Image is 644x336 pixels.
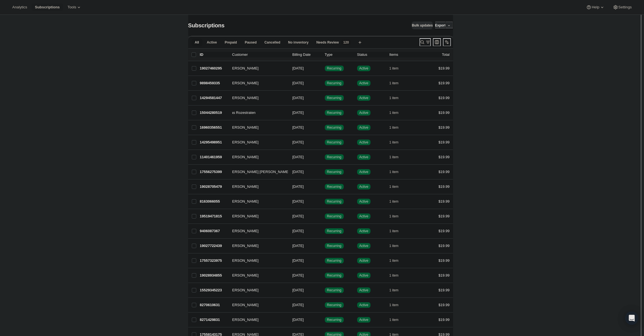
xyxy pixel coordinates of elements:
button: 1 item [389,316,405,324]
span: [PERSON_NAME] [229,302,259,308]
span: Recurring [327,273,342,278]
span: $19.99 [439,140,450,144]
button: 1 item [389,168,405,176]
span: Bas Rozestraten [229,110,256,116]
button: 1 item [389,109,405,117]
span: Tools [67,5,76,9]
span: Help [592,5,599,9]
span: Recurring [327,258,342,263]
span: No inventory [288,40,308,45]
button: 1 item [389,286,405,294]
span: $19.99 [439,96,450,100]
span: Recurring [327,96,342,100]
span: [PERSON_NAME] [229,213,259,219]
span: [DATE] [292,140,304,144]
span: $19.99 [439,288,450,292]
span: [DATE] [292,125,304,129]
span: Recurring [327,125,342,130]
span: [PERSON_NAME] [229,140,259,145]
span: Active [359,273,369,278]
button: [PERSON_NAME] [229,212,285,221]
button: [PERSON_NAME] [229,123,285,132]
p: Billing Date [292,52,320,57]
button: [PERSON_NAME] [229,79,285,88]
span: [DATE] [292,229,304,233]
p: 17557323975 [200,258,228,263]
span: Recurring [327,199,342,204]
p: 8163066055 [200,199,228,204]
span: [DATE] [292,96,304,100]
span: 1 item [389,125,399,130]
button: [PERSON_NAME] [229,315,285,324]
div: 17556275399[PERSON_NAME] [PERSON_NAME][DATE]SuccessRecurringSuccessActive1 item$19.99 [200,168,450,176]
span: $19.99 [439,258,450,263]
span: Active [359,244,369,248]
span: $19.99 [439,199,450,203]
button: Create new view [355,39,364,46]
span: 1 item [389,229,399,233]
span: Active [359,288,369,292]
span: Active [359,111,369,115]
span: Paused [245,40,257,45]
span: Export [435,23,446,28]
p: 14295498951 [200,140,228,145]
button: [PERSON_NAME] [229,197,285,206]
span: Settings [618,5,632,9]
div: 9406087367[PERSON_NAME][DATE]SuccessRecurringSuccessActive1 item$19.99 [200,227,450,235]
button: [PERSON_NAME] [229,153,285,162]
span: Active [359,318,369,322]
span: [DATE] [292,81,304,85]
div: 16960356551[PERSON_NAME][DATE]SuccessRecurringSuccessActive1 item$19.99 [200,124,450,131]
span: Active [359,66,369,71]
button: [PERSON_NAME] [229,301,285,309]
button: [PERSON_NAME] [PERSON_NAME] [229,167,285,176]
span: 1 item [389,81,399,85]
p: 15044280519 [200,110,228,116]
span: Recurring [327,140,342,145]
span: Cancelled [265,40,280,45]
button: Sort the results [443,38,451,46]
span: $19.99 [439,273,450,277]
span: Recurring [327,303,342,307]
span: $19.99 [439,155,450,159]
button: [PERSON_NAME] [229,182,285,191]
p: 9898459335 [200,80,228,86]
button: 1 item [389,94,405,102]
p: 17556275399 [200,169,228,175]
span: [DATE] [292,244,304,248]
div: 15529345223[PERSON_NAME][DATE]SuccessRecurringSuccessActive1 item$19.99 [200,286,450,294]
span: Active [359,184,369,189]
div: 19519471815[PERSON_NAME][DATE]SuccessRecurringSuccessActive1 item$19.99 [200,212,450,220]
span: Recurring [327,244,342,248]
div: 14294581447[PERSON_NAME][DATE]SuccessRecurringSuccessActive1 item$19.99 [200,94,450,102]
button: 1 item [389,153,405,161]
span: Active [359,155,369,159]
span: $19.99 [439,229,450,233]
span: $19.99 [439,111,450,115]
div: 17557323975[PERSON_NAME][DATE]SuccessRecurringSuccessActive1 item$19.99 [200,257,450,265]
span: [DATE] [292,111,304,115]
span: Active [207,40,217,45]
p: 19519471815 [200,213,228,219]
span: Active [359,81,369,85]
button: Settings [609,3,635,11]
span: $19.99 [439,244,450,248]
div: Items [389,52,417,57]
span: Active [359,125,369,130]
span: Recurring [327,81,342,85]
span: [PERSON_NAME] [229,273,259,278]
p: 19027722439 [200,243,228,249]
div: IDCustomerBilling DateTypeStatusItemsTotal [200,52,450,57]
span: [PERSON_NAME] [229,317,259,323]
span: Active [359,214,369,219]
span: [DATE] [292,184,304,189]
span: [PERSON_NAME] [229,154,259,160]
button: [PERSON_NAME] [229,64,285,73]
p: 16960356551 [200,125,228,130]
p: 19028934855 [200,273,228,278]
button: 1 item [389,183,405,191]
span: Recurring [327,155,342,159]
span: 1 item [389,170,399,174]
p: 9406087367 [200,228,228,234]
span: $19.99 [439,66,450,70]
